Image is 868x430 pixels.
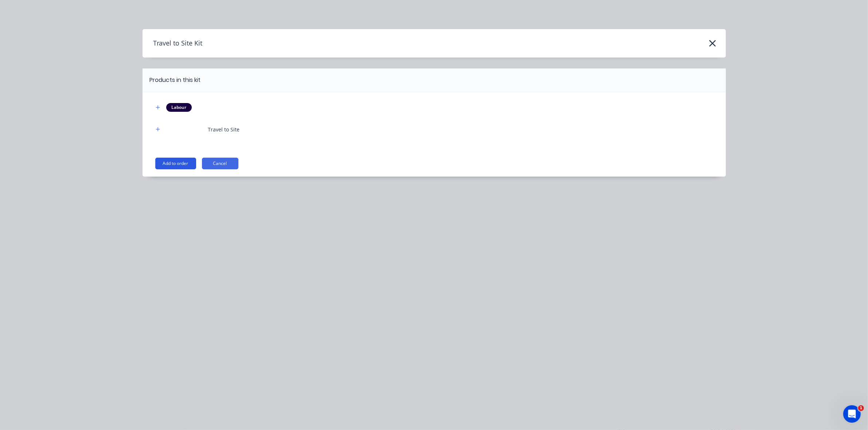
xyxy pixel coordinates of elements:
button: Cancel [202,158,238,169]
div: Travel to Site [208,126,240,133]
div: Labour [166,103,192,112]
h4: Travel to Site Kit [143,36,203,50]
button: Add to order [155,158,196,169]
span: 1 [858,405,864,411]
iframe: Intercom live chat [843,405,861,423]
div: Products in this kit [150,76,201,84]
